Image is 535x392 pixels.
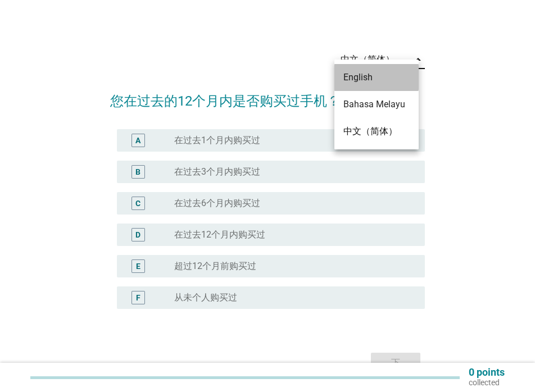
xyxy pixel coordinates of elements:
[341,54,395,65] div: 中文（简体）
[174,198,260,209] label: 在过去6个月内购买过
[469,377,505,388] p: collected
[469,367,505,377] p: 0 points
[343,98,410,111] div: Bahasa Melayu
[343,71,410,84] div: English
[136,261,140,272] div: E
[174,135,260,146] label: 在过去1个月内购买过
[174,166,260,177] label: 在过去3个月内购买过
[110,80,425,111] h2: 您在过去的12个月内是否购买过手机？(自用）
[411,53,425,66] i: arrow_drop_down
[136,292,140,304] div: F
[174,261,256,272] label: 超过12个月前购买过
[135,135,140,147] div: A
[135,198,140,209] div: C
[135,166,140,178] div: B
[135,229,140,241] div: D
[343,125,410,138] div: 中文（简体）
[174,229,265,240] label: 在过去12个月内购买过
[174,292,237,303] label: 从未个人购买过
